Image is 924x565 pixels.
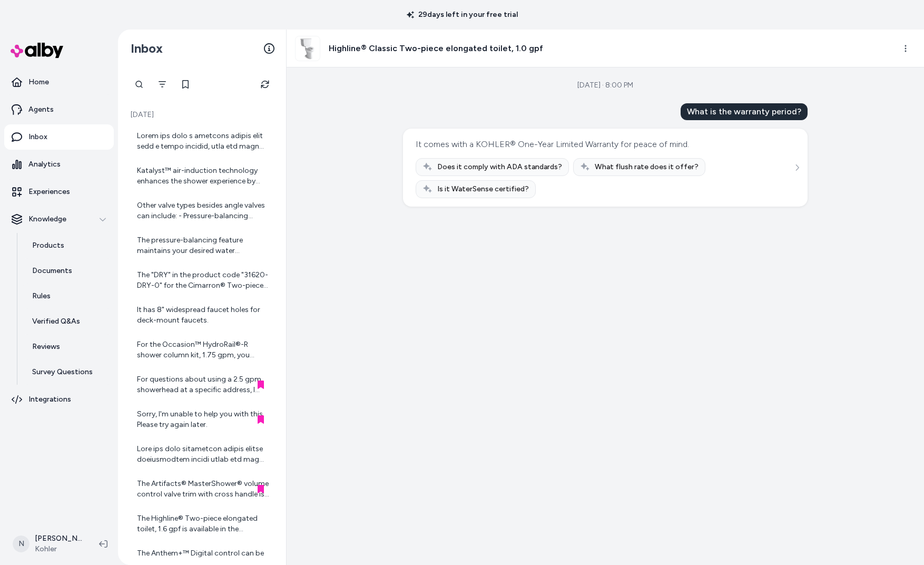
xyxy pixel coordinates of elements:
[681,103,808,120] div: What is the warranty period?
[28,132,47,142] p: Inbox
[28,214,66,225] p: Knowledge
[400,9,524,20] p: 29 days left in your free trial
[152,74,173,95] button: Filter
[28,77,49,87] p: Home
[595,162,699,172] span: What flush rate does it offer?
[137,374,269,395] div: For questions about using a 2.5 gpm showerhead at a specific address, I recommend checking local ...
[329,42,543,55] h3: Highline® Classic Two-piece elongated toilet, 1.0 gpf
[28,394,71,405] p: Integrations
[28,187,70,197] p: Experiences
[28,104,54,115] p: Agents
[4,70,114,95] a: Home
[4,207,114,232] button: Knowledge
[577,80,633,91] div: [DATE] · 8:00 PM
[137,235,269,256] div: The pressure-balancing feature maintains your desired water temperature during pressure fluctuati...
[4,387,114,412] a: Integrations
[4,97,114,122] a: Agents
[4,179,114,204] a: Experiences
[129,437,276,471] a: Lore ips dolo sitametcon adipis elitse doeiusmodtem incidi utlab etd mag Aliq-Enim® admin veni qu...
[32,240,64,251] p: Products
[129,333,276,367] a: For the Occasion™ HydroRail®-R shower column kit, 1.75 gpm, you would combine it with coordinatin...
[129,124,276,158] a: Lorem ips dolo s ametcons adipis elit sedd e tempo incidid, utla etd magn aliquae admi veniamq no...
[13,535,30,552] span: N
[416,137,689,152] div: It comes with a KOHLER® One-Year Limited Warranty for peace of mind.
[32,367,93,377] p: Survey Questions
[137,270,269,291] div: The "DRY" in the product code "31620-DRY-0" for the Cimarron® Two-piece elongated toilet does not...
[437,184,529,194] span: Is it WaterSense certified?
[129,472,276,506] a: The Artifacts® MasterShower® volume control valve trim with cross handle is a trim only and requi...
[32,266,72,276] p: Documents
[137,409,269,430] div: Sorry, I'm unable to help you with this. Please try again later.
[791,161,803,174] button: See more
[254,74,276,95] button: Refresh
[4,124,114,150] a: Inbox
[22,309,114,334] a: Verified Q&As
[129,264,276,297] a: The "DRY" in the product code "31620-DRY-0" for the Cimarron® Two-piece elongated toilet does not...
[22,233,114,258] a: Products
[137,513,269,534] div: The Highline® Two-piece elongated toilet, 1.6 gpf is available in the following colors/finishes: ...
[4,152,114,177] a: Analytics
[137,165,269,187] div: Katalyst™ air-induction technology enhances the shower experience by mixing air with water, creat...
[437,162,562,172] span: Does it comply with ADA standards?
[22,334,114,359] a: Reviews
[129,298,276,332] a: It has 8" widespread faucet holes for deck-mount faucets.
[32,342,60,352] p: Reviews
[129,229,276,262] a: The pressure-balancing feature maintains your desired water temperature during pressure fluctuati...
[22,258,114,284] a: Documents
[137,305,269,326] div: It has 8" widespread faucet holes for deck-mount faucets.
[32,291,51,301] p: Rules
[35,544,82,554] span: Kohler
[22,284,114,309] a: Rules
[137,444,269,465] div: Lore ips dolo sitametcon adipis elitse doeiusmodtem incidi utlab etd mag Aliq-Enim® admin veni qu...
[296,36,320,61] img: zaa60440_rgb
[137,200,269,221] div: Other valve types besides angle valves can include: - Pressure-balancing valves - Thermostatic mi...
[129,507,276,541] a: The Highline® Two-piece elongated toilet, 1.6 gpf is available in the following colors/finishes: ...
[137,131,269,152] div: Lorem ips dolo s ametcons adipis elit sedd e tempo incidid, utla etd magn aliquae admi veniamq no...
[137,339,269,361] div: For the Occasion™ HydroRail®-R shower column kit, 1.75 gpm, you would combine it with coordinatin...
[137,479,269,500] div: The Artifacts® MasterShower® volume control valve trim with cross handle is a trim only and requi...
[131,41,163,56] h2: Inbox
[129,368,276,402] a: For questions about using a 2.5 gpm showerhead at a specific address, I recommend checking local ...
[32,316,80,327] p: Verified Q&As
[11,43,63,58] img: alby Logo
[129,403,276,436] a: Sorry, I'm unable to help you with this. Please try again later.
[28,159,61,170] p: Analytics
[129,159,276,193] a: Katalyst™ air-induction technology enhances the shower experience by mixing air with water, creat...
[22,359,114,385] a: Survey Questions
[35,533,82,544] p: [PERSON_NAME]
[6,527,91,561] button: N[PERSON_NAME]Kohler
[129,110,276,120] p: [DATE]
[129,194,276,228] a: Other valve types besides angle valves can include: - Pressure-balancing valves - Thermostatic mi...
